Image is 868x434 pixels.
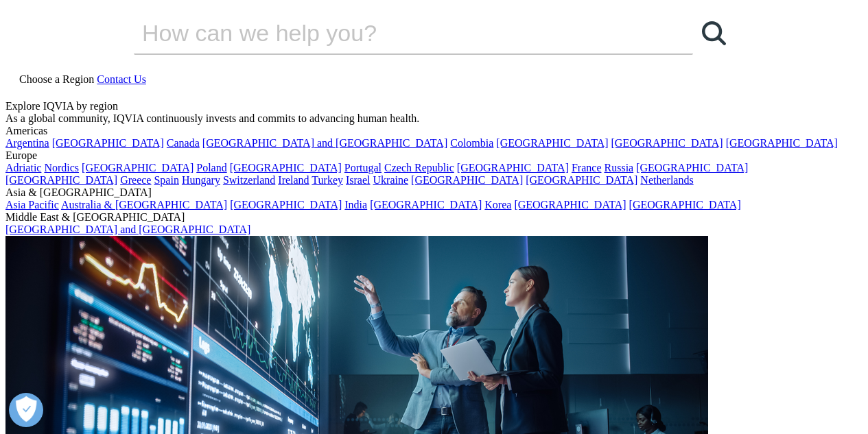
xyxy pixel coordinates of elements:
a: Greece [120,174,151,186]
div: As a global community, IQVIA continuously invests and commits to advancing human health. [5,112,863,125]
a: [GEOGRAPHIC_DATA] [726,137,838,149]
svg: Search [702,21,726,45]
a: [GEOGRAPHIC_DATA] [457,162,569,173]
a: France [572,162,602,173]
a: [GEOGRAPHIC_DATA] [636,162,748,173]
div: Middle East & [GEOGRAPHIC_DATA] [5,211,863,224]
a: Israel [346,174,371,186]
a: [GEOGRAPHIC_DATA] [370,199,482,210]
a: [GEOGRAPHIC_DATA] [230,162,342,173]
a: Netherlands [640,174,693,186]
a: Argentina [5,137,49,149]
div: Americas [5,125,863,137]
a: [GEOGRAPHIC_DATA] [526,174,637,186]
a: Contact Us [97,73,146,85]
a: [GEOGRAPHIC_DATA] [82,162,193,173]
a: [GEOGRAPHIC_DATA] and [GEOGRAPHIC_DATA] [202,137,447,149]
a: [GEOGRAPHIC_DATA] [629,199,741,210]
a: [GEOGRAPHIC_DATA] and [GEOGRAPHIC_DATA] [5,224,250,235]
span: Choose a Region [19,73,94,85]
a: Asia Pacific [5,199,59,210]
a: Search [693,12,734,53]
a: [GEOGRAPHIC_DATA] [52,137,164,149]
a: Ukraine [373,174,409,186]
a: Hungary [182,174,220,186]
a: Russia [605,162,634,173]
a: India [344,199,367,210]
a: Portugal [344,162,382,173]
a: Australia & [GEOGRAPHIC_DATA] [61,199,227,210]
a: Adriatic [5,162,41,173]
a: Ireland [278,174,309,186]
div: Asia & [GEOGRAPHIC_DATA] [5,186,863,199]
a: [GEOGRAPHIC_DATA] [496,137,608,149]
a: Spain [154,174,178,186]
a: Colombia [450,137,493,149]
div: Europe [5,149,863,162]
a: Nordics [44,162,79,173]
a: [GEOGRAPHIC_DATA] [5,174,117,186]
a: Korea [484,199,511,210]
a: Poland [196,162,226,173]
button: Open Preferences [9,393,43,427]
a: Canada [167,137,200,149]
a: Turkey [312,174,343,186]
a: [GEOGRAPHIC_DATA] [611,137,723,149]
a: [GEOGRAPHIC_DATA] [230,199,342,210]
input: Search [134,12,654,53]
div: Explore IQVIA by region [5,100,863,112]
a: Switzerland [223,174,275,186]
a: [GEOGRAPHIC_DATA] [514,199,626,210]
a: [GEOGRAPHIC_DATA] [411,174,523,186]
a: Czech Republic [384,162,454,173]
